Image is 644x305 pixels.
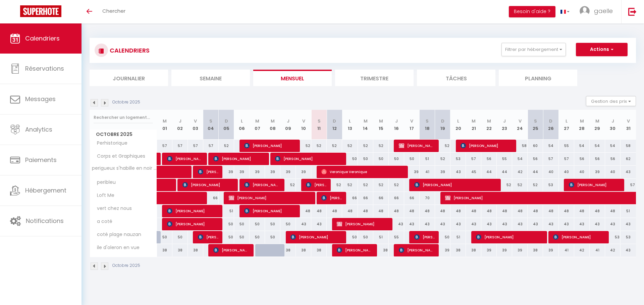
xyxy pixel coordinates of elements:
[265,231,280,243] div: 50
[265,166,280,178] div: 39
[559,153,574,165] div: 57
[311,218,327,230] div: 43
[586,96,636,106] button: Gestion des prix
[91,192,116,199] span: Loft Me
[342,205,358,217] div: 48
[627,118,630,124] abbr: V
[466,166,481,178] div: 45
[265,218,280,230] div: 50
[244,178,280,191] span: [PERSON_NAME]
[543,179,558,191] div: 53
[466,153,481,165] div: 57
[188,244,203,256] div: 38
[580,118,584,124] abbr: M
[25,95,56,103] span: Messages
[198,165,218,178] span: [PERSON_NAME]
[435,166,450,178] div: 39
[172,244,188,256] div: 38
[528,153,543,165] div: 56
[528,179,543,191] div: 52
[389,110,404,140] th: 16
[90,70,168,86] li: Journalier
[25,186,66,195] span: Hébergement
[25,34,60,43] span: Calendriers
[450,110,466,140] th: 20
[167,205,218,217] span: [PERSON_NAME]
[404,166,420,178] div: 39
[373,153,389,165] div: 50
[605,153,621,165] div: 56
[605,205,621,217] div: 48
[621,140,636,152] div: 58
[590,218,605,230] div: 43
[327,205,342,217] div: 48
[219,110,234,140] th: 05
[333,118,336,124] abbr: D
[91,218,116,225] span: a coté
[457,118,459,124] abbr: L
[203,110,219,140] th: 04
[287,118,289,124] abbr: J
[157,140,172,152] div: 57
[389,179,404,191] div: 52
[519,118,522,124] abbr: V
[91,153,147,160] span: Corps et Graphiques
[321,192,342,204] span: [PERSON_NAME]
[605,244,621,256] div: 42
[91,244,141,251] span: ile d'oleron en vue
[102,7,125,14] span: Chercher
[373,192,389,204] div: 66
[337,244,373,256] span: [PERSON_NAME] [PERSON_NAME]
[219,205,234,217] div: 51
[26,217,64,225] span: Notifications
[497,166,512,178] div: 44
[234,166,250,178] div: 39
[311,205,327,217] div: 48
[280,166,296,178] div: 39
[576,43,628,56] button: Actions
[327,140,342,152] div: 52
[590,166,605,178] div: 39
[559,110,574,140] th: 27
[209,118,212,124] abbr: S
[219,166,234,178] div: 39
[280,179,296,191] div: 52
[503,118,506,124] abbr: J
[172,231,188,243] div: 50
[404,110,420,140] th: 17
[241,118,243,124] abbr: L
[389,218,404,230] div: 43
[512,244,528,256] div: 39
[574,218,590,230] div: 43
[435,140,450,152] div: 52
[373,179,389,191] div: 52
[358,140,373,152] div: 52
[450,244,466,256] div: 38
[280,244,296,256] div: 38
[621,231,636,243] div: 53
[296,218,311,230] div: 43
[559,218,574,230] div: 43
[426,118,429,124] abbr: S
[543,218,558,230] div: 43
[466,244,481,256] div: 38
[271,118,275,124] abbr: M
[219,231,234,243] div: 50
[395,118,398,124] abbr: J
[543,205,558,217] div: 48
[590,140,605,152] div: 54
[244,139,296,152] span: [PERSON_NAME]
[373,205,389,217] div: 48
[234,110,250,140] th: 06
[90,130,157,139] span: Octobre 2025
[296,244,311,256] div: 38
[311,110,327,140] th: 11
[172,110,188,140] th: 02
[234,218,250,230] div: 50
[450,231,466,243] div: 51
[543,166,558,178] div: 40
[265,110,280,140] th: 08
[250,218,265,230] div: 50
[569,178,620,191] span: [PERSON_NAME]
[275,152,342,165] span: [PERSON_NAME]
